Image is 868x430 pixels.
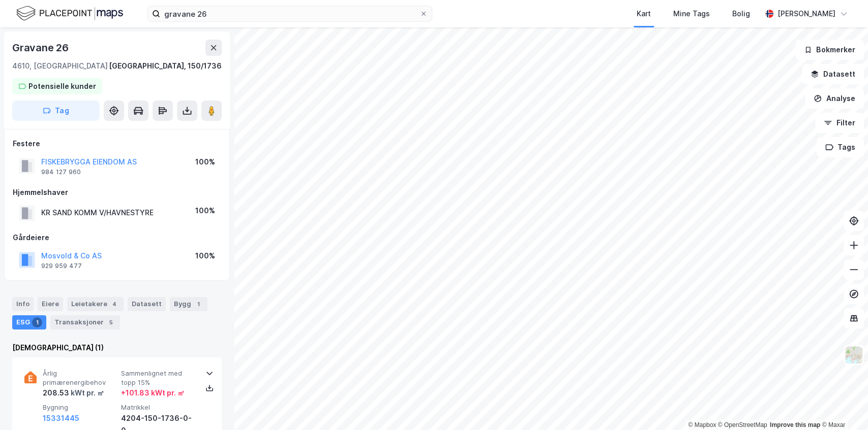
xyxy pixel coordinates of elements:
button: Analyse [805,88,864,109]
iframe: Chat Widget [817,381,868,430]
div: Leietakere [67,297,124,311]
div: Potensielle kunder [28,80,96,92]
div: Gårdeiere [13,231,221,244]
img: Z [844,345,863,365]
div: KR SAND KOMM V/HAVNESTYRE [41,207,154,219]
a: Mapbox [688,421,716,428]
div: 208.53 [43,387,104,399]
div: Bygg [170,297,207,311]
div: 100% [195,205,215,217]
button: Tag [12,101,100,121]
input: Søk på adresse, matrikkel, gårdeiere, leietakere eller personer [160,6,420,21]
div: 100% [195,250,215,262]
div: 929 959 477 [41,262,82,270]
div: 4610, [GEOGRAPHIC_DATA] [12,60,108,72]
div: 4 [109,299,119,309]
img: logo.f888ab2527a4732fd821a326f86c7f29.svg [16,5,123,22]
div: kWt pr. ㎡ [69,387,104,399]
div: [GEOGRAPHIC_DATA], 150/1736 [109,60,222,72]
button: Bokmerker [795,40,864,60]
div: Transaksjoner [50,315,120,329]
span: Sammenlignet med topp 15% [121,369,195,387]
div: Mine Tags [673,8,710,20]
div: 1 [32,317,42,327]
div: Hjemmelshaver [13,186,221,199]
div: + 101.83 kWt pr. ㎡ [121,387,185,399]
div: [DEMOGRAPHIC_DATA] (1) [12,342,222,354]
div: Festere [13,138,221,150]
span: Årlig primærenergibehov [43,369,117,387]
div: 100% [195,156,215,168]
div: 1 [193,299,203,309]
div: [PERSON_NAME] [777,8,835,20]
div: 5 [106,317,116,327]
span: Bygning [43,403,117,412]
div: Info [12,297,34,311]
span: Matrikkel [121,403,195,412]
div: Kart [637,8,651,20]
div: Kontrollprogram for chat [817,381,868,430]
div: Eiere [38,297,63,311]
a: OpenStreetMap [718,421,767,428]
button: Datasett [802,64,864,84]
button: 15331445 [43,412,79,424]
div: Datasett [128,297,166,311]
div: Bolig [732,8,750,20]
button: Filter [815,113,864,133]
div: Gravane 26 [12,40,71,56]
div: 984 127 960 [41,168,81,176]
button: Tags [817,137,864,157]
a: Improve this map [770,421,820,428]
div: ESG [12,315,46,329]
